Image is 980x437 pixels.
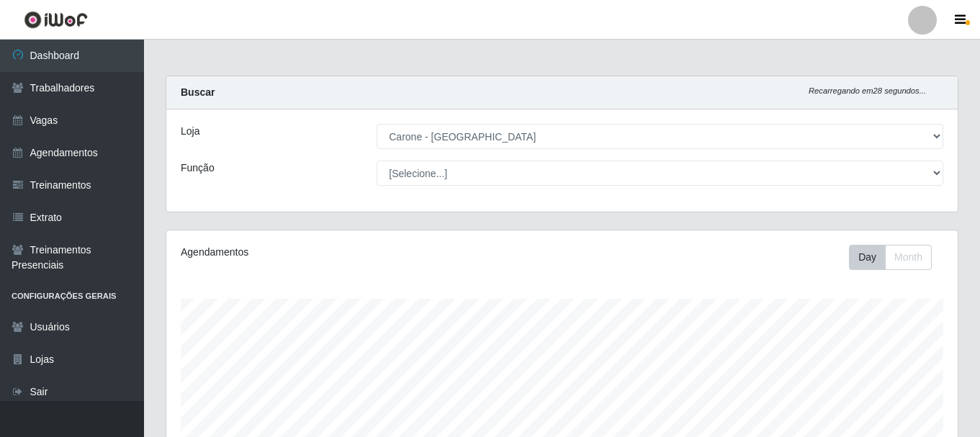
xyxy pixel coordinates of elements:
[181,86,215,98] strong: Buscar
[181,245,486,260] div: Agendamentos
[181,124,199,139] label: Loja
[809,86,926,95] i: Recarregando em 28 segundos...
[181,161,215,176] label: Função
[849,245,943,270] div: Toolbar with button groups
[849,245,932,270] div: First group
[885,245,932,270] button: Month
[849,245,886,270] button: Day
[24,11,88,29] img: CoreUI Logo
